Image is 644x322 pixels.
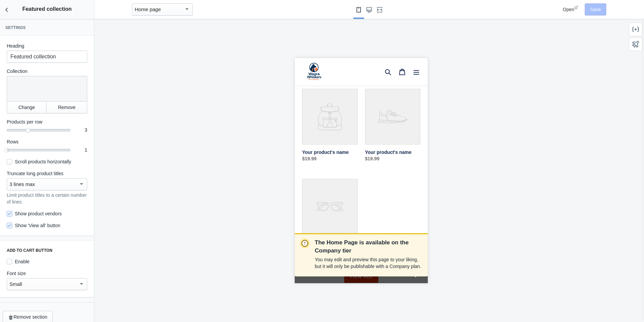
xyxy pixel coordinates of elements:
span: Open [563,7,574,12]
label: Show 'View all' button [7,222,60,229]
mat-select-trigger: Small [9,281,22,287]
label: Collection [7,68,87,75]
h3: Settings [5,25,89,30]
p: Limit product titles to a certain number of lines [7,192,87,205]
label: Truncate long product titles [7,170,87,177]
p: The Home Page is available on the Company tier [315,239,422,255]
button: Remove [46,101,87,113]
mat-select-trigger: Home page [135,6,161,12]
button: Change [7,101,46,113]
label: Products per row [7,118,87,125]
span: Go to full site [7,211,117,220]
img: image [7,2,31,26]
label: Font size [7,270,87,277]
p: You may edit and preview this page to your liking, but it will only be publishable with a Company... [315,256,422,270]
label: Rows [7,138,87,145]
button: Menu [115,7,129,21]
h3: Add to cart button [7,248,87,253]
label: Show product vendors [7,210,62,217]
label: Heading [7,43,87,49]
span: 1 [85,147,87,153]
label: Scroll products horizontally [7,158,71,165]
label: Enable [7,258,30,265]
mat-select-trigger: 3 lines max [9,181,35,187]
span: 3 [85,127,87,133]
